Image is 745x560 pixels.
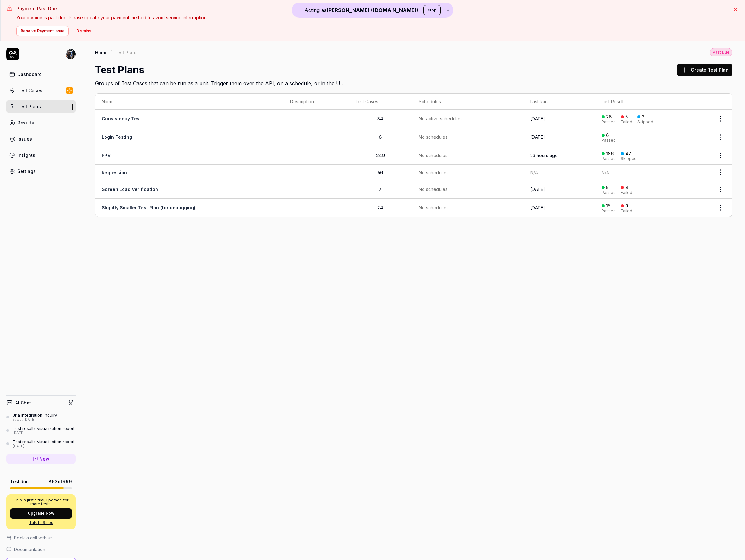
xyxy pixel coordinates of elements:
a: Consistency Test [102,116,141,121]
a: Test results visualization report[DATE] [6,439,76,449]
p: Your invoice is past due. Please update your payment method to avoid service interruption. [16,14,727,21]
time: [DATE] [530,187,545,192]
button: Dismiss [73,26,95,36]
div: Insights [17,152,35,158]
div: Issues [17,136,32,142]
a: Dashboard [6,68,76,80]
a: Book a call with us [6,534,76,541]
div: Passed [602,157,616,161]
div: Skipped [637,120,653,124]
div: 5 [606,185,608,190]
a: Results [6,117,76,129]
div: Test Plans [114,49,138,55]
a: Slightly Smaller Test Plan (for debugging) [102,205,195,210]
a: Jira integration inquiryabout [DATE] [6,412,76,422]
span: 34 [377,116,383,121]
a: Home [95,49,108,55]
a: Test Plans [6,100,76,113]
span: New [39,455,49,462]
div: 26 [606,114,612,120]
th: Schedules [412,94,524,110]
h1: Test Plans [95,63,144,77]
button: Past Due [710,48,732,56]
span: 24 [377,205,383,210]
span: 56 [378,170,383,175]
th: Test Cases [348,94,412,110]
span: No schedules [419,169,448,176]
div: 9 [625,203,628,209]
div: Passed [602,209,616,213]
img: 05712e90-f4ae-4f2d-bd35-432edce69fe3.jpeg [66,49,76,59]
a: Regression [102,170,127,175]
time: 23 hours ago [530,153,558,158]
div: Settings [17,168,36,175]
button: Upgrade Now [10,508,72,519]
th: Last Result [595,94,709,110]
th: Name [95,94,284,110]
button: Stop [423,5,441,15]
div: Failed [621,191,632,194]
div: Test results visualization report [13,439,75,444]
div: 47 [625,151,631,156]
div: 5 [625,114,628,120]
div: Failed [621,209,632,213]
button: Resolve Payment Issue [16,26,69,36]
time: [DATE] [530,116,545,121]
span: 863 of 999 [48,478,72,485]
div: 4 [625,185,628,190]
div: Dashboard [17,71,42,78]
div: Test Cases [17,87,42,94]
th: Description [284,94,348,110]
a: Test Cases [6,84,76,97]
a: Screen Load Verification [102,187,158,192]
div: Past Due [710,48,732,56]
span: No schedules [419,152,448,159]
a: Documentation [6,546,76,553]
span: No active schedules [419,115,462,122]
a: Test results visualization report[DATE] [6,426,76,435]
div: Skipped [621,157,637,161]
time: [DATE] [530,134,545,140]
div: Passed [602,138,616,142]
div: about [DATE] [13,417,57,422]
a: Insights [6,149,76,161]
a: Login Testing [102,134,132,140]
div: Test results visualization report [13,426,75,431]
a: PPV [102,153,111,158]
div: Passed [602,120,616,124]
div: Results [17,119,34,126]
div: Jira integration inquiry [13,412,57,417]
span: No schedules [419,204,448,211]
div: [DATE] [13,444,75,449]
span: 249 [376,153,385,158]
a: Settings [6,165,76,177]
p: This is just a trial, upgrade for more tests! [10,498,72,506]
span: 6 [379,134,382,140]
div: Failed [621,120,632,124]
a: New [6,454,76,464]
span: Documentation [14,546,45,553]
div: Test Plans [17,103,41,110]
h5: Test Runs [10,479,31,485]
h3: Payment Past Due [16,5,727,12]
span: N/A [602,170,609,175]
div: 6 [606,132,609,138]
a: Issues [6,133,76,145]
span: No schedules [419,186,448,193]
div: [DATE] [13,431,75,435]
th: Last Run [524,94,595,110]
span: N/A [530,170,538,175]
button: Create Test Plan [677,64,732,76]
time: [DATE] [530,205,545,210]
span: No schedules [419,134,448,140]
span: 7 [379,187,382,192]
h2: Groups of Test Cases that can be run as a unit. Trigger them over the API, on a schedule, or in t... [95,77,732,87]
div: 186 [606,151,614,156]
h4: AI Chat [15,399,31,406]
span: Book a call with us [14,534,53,541]
div: / [110,49,112,55]
div: 15 [606,203,610,209]
div: Passed [602,191,616,194]
a: Talk to Sales [10,520,72,525]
